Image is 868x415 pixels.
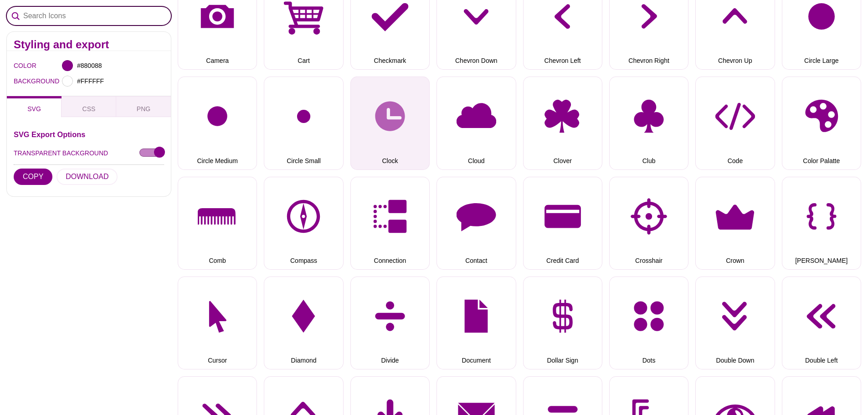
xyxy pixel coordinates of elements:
[695,277,775,369] button: Double Down
[82,105,96,113] span: CSS
[350,177,430,270] button: Connection
[56,169,118,185] button: DOWNLOAD
[523,177,602,270] button: Credit Card
[350,77,430,169] button: Clock
[178,177,257,270] button: Comb
[695,77,775,169] button: Code
[782,77,861,169] button: Color Palatte
[14,75,25,87] label: BACKGROUND
[178,77,257,169] button: Circle Medium
[782,177,861,270] button: [PERSON_NAME]
[264,277,343,369] button: Diamond
[14,60,25,72] label: COLOR
[695,177,775,270] button: Crown
[14,41,164,48] h2: Styling and export
[264,77,343,169] button: Circle Small
[178,277,257,369] button: Cursor
[116,96,171,117] button: PNG
[264,177,343,270] button: Compass
[782,277,861,369] button: Double Left
[437,177,516,270] button: Contact
[14,131,164,138] h3: SVG Export Options
[437,77,516,169] button: Cloud
[437,277,516,369] button: Document
[350,277,430,369] button: Divide
[62,96,116,117] button: CSS
[137,105,150,113] span: PNG
[609,77,688,169] button: Club
[609,277,688,369] button: Dots
[523,77,602,169] button: Clover
[7,7,171,25] input: Search Icons
[14,169,52,185] button: COPY
[523,277,602,369] button: Dollar Sign
[14,147,108,159] label: TRANSPARENT BACKGROUND
[609,177,688,270] button: Crosshair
